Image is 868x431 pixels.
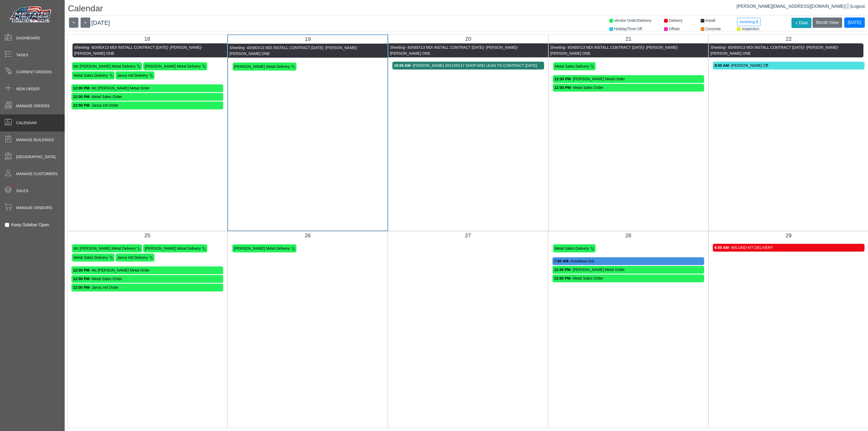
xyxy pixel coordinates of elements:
[550,45,679,55] span: - [PERSON_NAME] ONE
[816,20,838,25] span: Month View
[73,94,222,100] div: - Metal Sales Order
[16,52,28,58] span: Tasks
[74,45,202,55] span: - [PERSON_NAME] ONE
[73,277,89,281] strong: 12:00 PM
[714,245,729,250] strong: 8:00 AM
[736,3,865,10] div: |
[706,27,721,31] span: Concrete
[117,255,148,260] span: Janus Intl Delivery
[553,35,704,43] div: 21
[555,64,589,68] span: Metal Sales Delivery
[73,267,222,273] div: - Mc [PERSON_NAME] Metal Order
[74,73,108,78] span: Metal Sales Delivery
[706,18,715,23] span: Install
[742,27,759,31] span: Inspection
[669,27,680,31] span: Offsite
[844,18,865,28] button: [DATE]
[852,4,865,9] span: Logout
[16,171,58,177] span: Manage Customers
[554,267,570,272] strong: 12:00 PM
[81,18,90,28] button: >
[804,45,838,50] span: - [PERSON_NAME]
[73,103,222,108] div: - Janus Intl Order
[89,45,168,50] span: - 40X60X13 MDI INSTALL CONTRACT [DATE]
[71,231,223,239] div: 25
[394,63,542,68] div: - [PERSON_NAME] 40X105X17 SHOP AND LEAN TO CONTRACT [DATE]
[714,245,863,251] div: - ARLOND KIT DELIVERY
[73,285,222,290] div: - Janus Intl Order
[73,276,222,282] div: - Metal Sales Order
[16,137,54,143] span: Manage Buildings
[714,63,863,68] div: - [PERSON_NAME] Off
[16,103,50,109] span: Manage Orders
[244,46,323,50] span: - 40X60X13 MDI INSTALL CONTRACT [DATE]
[644,45,677,50] span: - [PERSON_NAME]
[710,45,725,50] span: Sheeting
[73,95,89,99] strong: 12:00 PM
[323,46,357,50] span: - [PERSON_NAME]
[73,85,222,91] div: - Mc [PERSON_NAME] Metal Order
[554,259,568,263] strong: 7:00 AM
[230,46,358,56] span: - [PERSON_NAME] ONE
[232,231,383,239] div: 26
[555,246,589,251] span: Metal Sales Delivery
[714,63,729,68] strong: 8:00 AM
[736,4,850,9] a: [PERSON_NAME][EMAIL_ADDRESS][DOMAIN_NAME]
[392,231,544,239] div: 27
[71,35,223,43] div: 18
[11,222,49,228] label: Keep Sidebar Open
[390,45,518,55] span: - [PERSON_NAME] ONE
[68,3,868,15] h1: Calendar
[394,63,410,68] strong: 10:00 AM
[16,154,56,160] span: [GEOGRAPHIC_DATA]
[8,5,54,25] img: Metals Direct Inc Logo
[552,231,704,239] div: 28
[117,73,148,78] span: Janus Intl Delivery
[145,246,201,251] span: [PERSON_NAME] Metal Delivery
[710,45,839,55] span: - [PERSON_NAME] ONE
[392,35,544,43] div: 20
[614,18,652,23] span: Vendor Order/Delivery
[554,276,570,280] strong: 12:00 PM
[69,18,78,28] button: <
[713,231,864,239] div: 29
[713,35,864,43] div: 22
[73,268,89,272] strong: 12:00 PM
[614,27,642,31] span: Holiday/Time Off
[565,45,644,50] span: - 40X60X13 MDI INSTALL CONTRACT [DATE]
[16,35,40,41] span: Dashboard
[554,85,571,90] strong: 12:00 PM
[554,77,571,81] strong: 12:00 PM
[550,45,565,50] span: Sheeting
[554,267,703,273] div: - [PERSON_NAME] Metal Order
[74,255,108,260] span: Metal Sales Delivery
[234,64,290,69] span: [PERSON_NAME] Metal Delivery
[16,205,52,211] span: Manage Vendors
[230,46,244,50] span: Sheeting
[554,85,703,91] div: - Metal Sales Order
[145,64,201,68] span: [PERSON_NAME] Metal Delivery
[168,45,201,50] span: - [PERSON_NAME]
[737,18,760,26] button: Incoming $
[725,45,804,50] span: - 40X60X13 MDI INSTALL CONTRACT [DATE]
[812,18,842,28] button: Month View
[16,120,37,126] span: Calendar
[405,45,483,50] span: - 40X60X13 MDI INSTALL CONTRACT [DATE]
[16,86,40,92] span: New Order
[74,246,136,251] span: Mc [PERSON_NAME] Metal Delivery
[74,45,89,50] span: Sheeting
[669,18,683,23] span: Delivery
[91,19,110,26] span: [DATE]
[5,178,19,195] span: •
[232,35,384,43] div: 19
[554,258,703,264] div: - Annalissa Out
[16,69,52,75] span: Current Orders
[791,18,811,28] button: + Date
[554,76,703,82] div: - [PERSON_NAME] Metal Order
[73,103,89,107] strong: 12:00 PM
[390,45,405,50] span: Sheeting
[234,246,290,251] span: [PERSON_NAME] Metal Delivery
[74,64,136,68] span: Mc [PERSON_NAME] Metal Delivery
[483,45,517,50] span: - [PERSON_NAME]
